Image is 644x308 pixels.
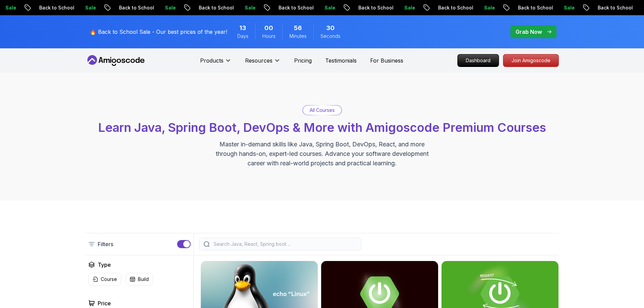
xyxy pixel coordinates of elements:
p: Master in-demand skills like Java, Spring Boot, DevOps, React, and more through hands-on, expert-... [209,140,436,168]
button: Course [88,273,121,286]
p: Sale [318,4,340,11]
h2: Type [98,261,111,269]
h2: Price [98,299,111,307]
span: 30 Seconds [326,23,335,33]
p: Join Amigoscode [503,54,558,67]
a: Testimonials [325,56,357,65]
p: Sale [398,4,420,11]
p: Grab Now [516,28,542,36]
p: Sale [558,4,579,11]
button: Resources [245,56,281,70]
p: Back to School [352,4,398,11]
span: 56 Minutes [294,23,302,33]
p: Back to School [432,4,478,11]
span: Days [237,33,248,40]
p: Sale [79,4,101,11]
p: Products [200,56,223,65]
input: Search Java, React, Spring boot ... [212,241,357,247]
p: All Courses [310,107,335,114]
p: Back to School [272,4,318,11]
p: Back to School [512,4,558,11]
p: Dashboard [458,54,499,67]
span: Hours [262,33,276,40]
span: Seconds [320,33,340,40]
p: Resources [245,56,272,65]
p: Sale [478,4,500,11]
p: 🔥 Back to School Sale - Our best prices of the year! [90,28,227,36]
span: 0 Hours [264,23,273,33]
p: Sale [239,4,260,11]
p: Back to School [193,4,239,11]
p: Course [101,276,117,283]
span: 13 Days [239,23,246,33]
a: Dashboard [457,54,499,67]
a: Pricing [294,56,312,65]
p: Build [138,276,149,283]
p: Back to School [113,4,159,11]
span: Minutes [289,33,307,40]
p: Sale [159,4,181,11]
p: Back to School [33,4,79,11]
span: Learn Java, Spring Boot, DevOps & More with Amigoscode Premium Courses [98,120,546,135]
p: Filters [98,240,113,248]
a: For Business [370,56,403,65]
button: Products [200,56,232,70]
a: Join Amigoscode [503,54,559,67]
button: Build [125,273,153,286]
p: Back to School [592,4,638,11]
